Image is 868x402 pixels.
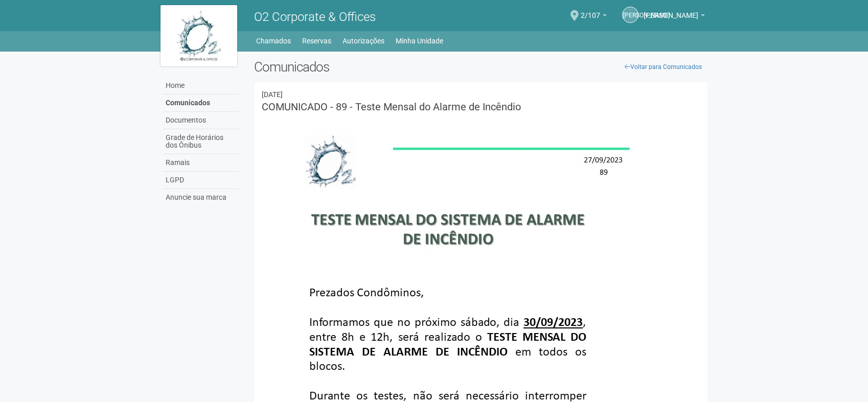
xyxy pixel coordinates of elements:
a: Minha Unidade [396,34,443,48]
a: Ramais [163,154,239,172]
span: O2 Corporate & Offices [254,10,376,24]
a: Grade de Horários dos Ônibus [163,129,239,154]
a: Comunicados [163,94,239,112]
a: Chamados [256,34,291,48]
a: [PERSON_NAME] [622,7,638,23]
h3: COMUNICADO - 89 - Teste Mensal do Alarme de Incêndio [262,102,700,112]
span: 2/107 [581,2,600,19]
a: Reservas [302,34,331,48]
a: Voltar para Comunicados [619,59,707,75]
div: 27/09/2023 19:17 [262,90,700,99]
a: Documentos [163,112,239,129]
a: Anuncie sua marca [163,189,239,206]
h2: Comunicados [254,59,707,75]
img: logo.jpg [161,5,237,66]
a: LGPD [163,172,239,189]
a: [PERSON_NAME] [644,13,705,21]
a: 2/107 [581,13,607,21]
a: Autorizações [342,34,384,48]
a: Home [163,77,239,94]
span: Juliana Oliveira [644,2,698,19]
